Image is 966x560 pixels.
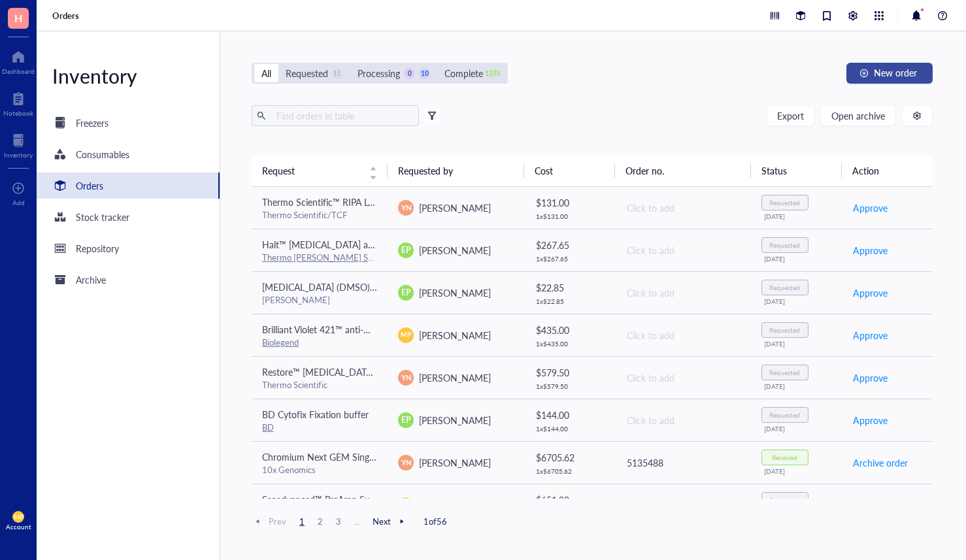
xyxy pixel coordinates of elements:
span: EP [401,244,410,256]
button: Approve [852,240,888,261]
span: [PERSON_NAME] [419,371,491,384]
div: Click to add [627,328,741,342]
div: segmented control [252,63,508,84]
div: [PERSON_NAME] [262,294,377,306]
span: Export [777,110,804,121]
button: Approve [852,325,888,346]
span: 1 [294,516,310,527]
span: Halt™ [MEDICAL_DATA] and Phosphatase Inhibitor Cocktail, EDTA-free (100X) [262,238,580,251]
div: $ 144.00 [536,408,605,422]
td: Click to add [615,399,751,441]
div: Account [6,523,31,531]
div: Inventory [4,151,33,159]
th: Request [252,155,388,186]
div: Requested [769,326,800,334]
span: 1 of 56 [424,516,447,527]
span: YN [401,202,411,213]
span: [MEDICAL_DATA] (DMSO), Hybri-Max™, sterile, suitable for hybridoma, ≥99.7% [262,280,583,293]
span: Approve [853,286,888,300]
div: Click to add [627,371,741,385]
a: Archive [37,267,220,293]
div: Add [12,199,25,206]
span: ... [349,516,365,527]
div: 5135488 [627,455,741,470]
div: 10x Genomics [262,464,377,476]
div: 1 x $ 579.50 [536,382,605,390]
div: Click to add [627,498,741,512]
div: All [261,66,271,80]
div: [DATE] [764,382,831,390]
div: Orders [76,178,103,193]
a: Stock tracker [37,204,220,230]
div: [DATE] [764,467,831,475]
a: Biolegend [262,336,299,348]
span: BD Cytofix Fixation buffer [262,408,369,421]
div: $ 6705.62 [536,450,605,465]
td: Click to add [615,229,751,271]
div: Complete [444,66,483,80]
span: EP [401,414,410,426]
div: 0 [404,68,415,79]
div: Requested [769,496,800,504]
a: Dashboard [2,46,35,75]
div: Processing [358,66,400,80]
button: Approve [852,495,888,516]
div: Stock tracker [76,210,129,224]
span: MP [401,330,411,340]
input: Find orders in table [271,106,414,125]
div: Requested [286,66,328,80]
th: Requested by [388,155,524,186]
button: Approve [852,367,888,388]
td: Click to add [615,356,751,399]
span: MP [14,513,24,521]
div: Requested [769,199,800,206]
span: Approve [853,243,888,257]
div: [DATE] [764,425,831,433]
div: 1375 [487,68,498,79]
div: 1 x $ 6705.62 [536,467,605,475]
a: Notebook [3,88,33,117]
div: Requested [769,369,800,376]
th: Action [842,155,933,186]
div: Received [772,453,797,461]
span: Request [262,163,361,178]
div: $ 651.32 [536,493,605,507]
span: Approve [853,498,888,512]
span: Approve [853,413,888,427]
button: Approve [852,282,888,303]
div: Notebook [3,109,33,117]
span: [PERSON_NAME] [419,456,491,469]
div: [DATE] [764,297,831,305]
td: 5135488 [615,441,751,484]
span: H [14,10,22,26]
a: Inventory [4,130,33,159]
span: YN [401,372,411,383]
button: Open archive [820,105,896,126]
span: [PERSON_NAME] [419,286,491,299]
th: Status [751,155,842,186]
div: 1 x $ 435.00 [536,340,605,348]
span: Prev [252,516,286,527]
span: Chromium Next GEM Single Cell 3' Kit v3.1, [262,450,438,463]
div: Inventory [37,63,220,89]
div: 10 [419,68,430,79]
span: Open archive [831,110,885,121]
div: $ 131.00 [536,195,605,210]
div: $ 435.00 [536,323,605,337]
div: Thermo Scientific/TCF [262,209,377,221]
div: 1 x $ 131.00 [536,212,605,220]
button: Approve [852,410,888,431]
a: Repository [37,235,220,261]
span: [PERSON_NAME] [419,414,491,427]
th: Order no. [615,155,751,186]
td: Click to add [615,484,751,526]
a: Thermo [PERSON_NAME] Scientific [262,251,397,263]
span: Next [373,516,408,527]
div: 1 x $ 267.65 [536,255,605,263]
th: Cost [524,155,615,186]
a: Orders [37,173,220,199]
span: New order [874,67,917,78]
div: Freezers [76,116,108,130]
div: Click to add [627,243,741,257]
div: $ 22.85 [536,280,605,295]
